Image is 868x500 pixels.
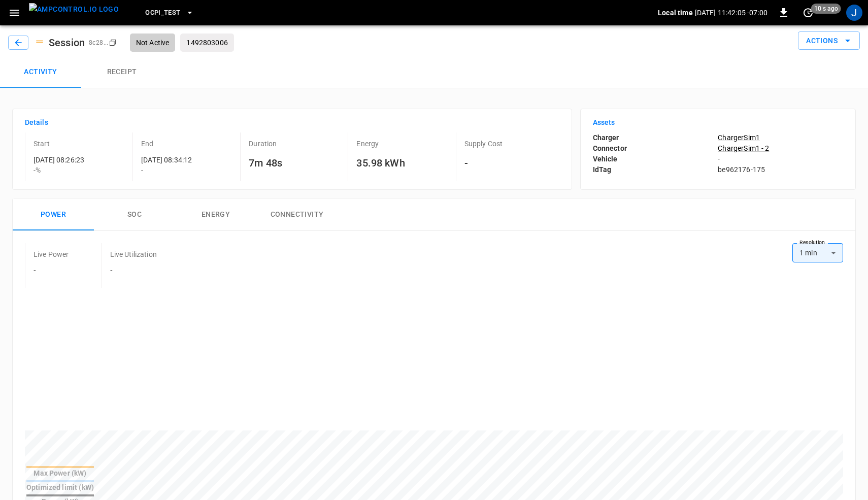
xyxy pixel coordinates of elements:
p: - % [34,165,128,175]
p: Connector [593,143,718,154]
div: 1 min [792,243,843,262]
p: be962176-175 [718,164,843,175]
p: Duration [249,139,344,149]
p: [DATE] 08:34:12 [141,155,236,165]
p: Live Utilization [110,249,157,259]
p: - [141,165,236,175]
p: [DATE] 11:42:05 -07:00 [695,8,767,18]
button: Actions [798,31,860,50]
p: Energy [356,139,451,149]
h6: Assets [593,117,843,128]
h6: - [34,265,69,277]
p: Vehicle [593,154,718,164]
div: copy [108,37,118,48]
div: Not Active [130,34,176,52]
p: Local time [658,8,693,18]
div: profile-icon [846,5,862,21]
h6: Details [25,117,559,128]
h6: - [110,265,157,277]
button: set refresh interval [800,5,816,21]
h6: Session [45,35,89,51]
button: Power [13,198,94,231]
p: - [718,154,843,164]
p: Start [34,139,128,149]
p: Live Power [34,249,69,259]
h6: 7m 48s [249,155,344,171]
label: Resolution [799,239,825,247]
button: OCPI_Test [141,3,197,23]
p: 1492803006 [186,38,228,48]
button: Energy [175,198,256,231]
img: ampcontrol.io logo [29,3,119,16]
button: Connectivity [256,198,338,231]
p: [DATE] 08:26:23 [34,155,128,165]
button: receipt [81,56,162,88]
p: IdTag [593,164,718,175]
a: ChargerSim1 - 2 [718,143,843,153]
span: 10 s ago [811,4,841,14]
h6: 35.98 kWh [356,155,451,171]
p: End [141,139,236,149]
p: Supply Cost [464,139,559,149]
p: Charger [593,132,718,143]
h6: - [464,155,559,171]
span: OCPI_Test [145,7,180,19]
a: ChargerSim1 [718,132,843,143]
button: SOC [94,198,175,231]
span: 8c28 ... [89,39,109,46]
